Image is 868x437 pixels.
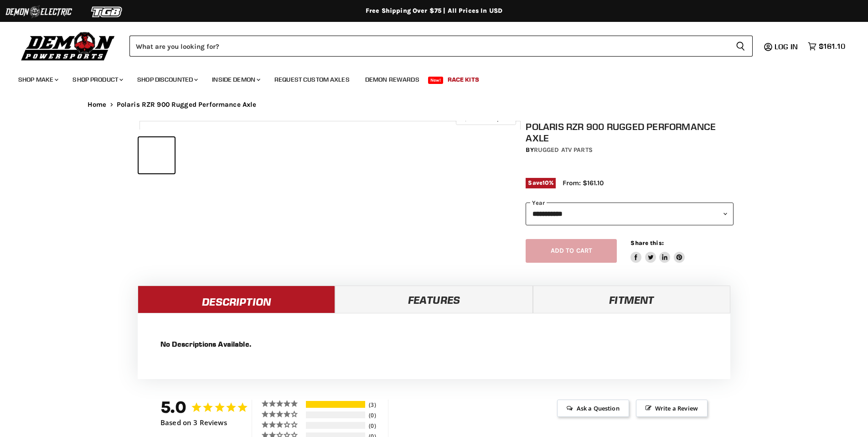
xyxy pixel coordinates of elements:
p: No Descriptions Available. [160,339,708,349]
img: Demon Powersports [18,30,118,62]
a: Fitment [533,286,730,313]
button: Search [728,36,753,57]
span: Share this: [630,239,663,246]
a: Demon Rewards [358,70,426,89]
a: Home [88,101,107,109]
strong: 5.0 [160,397,186,417]
a: $161.10 [803,40,850,53]
a: Shop Product [66,70,129,89]
span: Polaris RZR 900 Rugged Performance Axle [117,101,257,109]
nav: Breadcrumbs [69,101,799,109]
a: Description [138,286,335,313]
span: 10 [542,179,549,186]
a: Inside Demon [205,70,266,89]
select: year [526,203,734,225]
a: Rugged ATV Parts [534,146,593,154]
a: Log in [770,42,803,51]
div: 3 [367,401,386,409]
img: Demon Electric Logo 2 [5,3,73,21]
span: $161.10 [819,42,845,51]
div: by [526,145,734,155]
span: Save % [526,178,556,188]
img: TGB Logo 2 [73,3,141,21]
div: 5-Star Ratings [306,401,365,408]
input: Search [129,36,728,57]
div: Free Shipping Over $75 | All Prices In USD [69,7,799,15]
span: From: $161.10 [563,179,604,187]
a: Shop Discounted [130,70,203,89]
a: Shop Make [11,70,64,89]
a: Race Kits [441,70,486,89]
a: Features [335,286,532,313]
aside: Share this: [630,239,685,263]
span: Ask a Question [557,400,629,417]
span: Click to expand [460,115,511,122]
span: Based on 3 Reviews [160,419,227,427]
ul: Main menu [11,67,843,89]
div: 5 ★ [261,400,305,407]
span: Write a Review [636,400,708,417]
button: IMAGE thumbnail [139,137,175,173]
div: 100% [306,401,365,408]
h1: Polaris RZR 900 Rugged Performance Axle [526,121,734,144]
form: Product [129,36,753,57]
span: Log in [775,42,798,51]
a: Request Custom Axles [268,70,356,89]
span: New! [428,77,444,84]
